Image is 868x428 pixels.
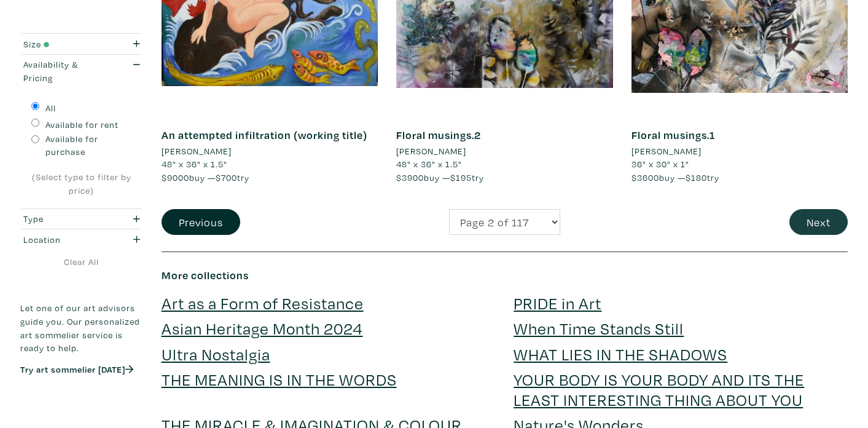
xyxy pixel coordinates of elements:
[162,317,363,339] a: Asian Heritage Month 2024
[162,209,240,236] button: Previous
[631,172,659,183] span: $3600
[216,172,237,183] span: $700
[162,172,189,183] span: $9000
[631,172,719,183] span: buy — try
[450,172,472,183] span: $195
[20,255,143,269] a: Clear All
[631,145,848,158] a: [PERSON_NAME]
[23,38,106,51] div: Size
[396,172,424,183] span: $3900
[396,128,481,142] a: Floral musings.2
[514,368,804,410] a: YOUR BODY IS YOUR BODY AND ITS THE LEAST INTERESTING THING ABOUT YOU
[514,343,727,365] a: WHAT LIES IN THE SHADOWS
[162,269,848,282] h6: More collections
[514,317,684,339] a: When Time Stands Still
[23,58,106,84] div: Availability & Pricing
[20,363,133,375] a: Try art sommelier [DATE]
[631,145,702,158] li: [PERSON_NAME]
[162,158,227,170] span: 48" x 36" x 1.5"
[162,145,378,158] a: [PERSON_NAME]
[20,229,143,250] button: Location
[162,292,364,314] a: Art as a Form of Resistance
[162,172,249,183] span: buy — try
[162,145,232,158] li: [PERSON_NAME]
[396,172,484,183] span: buy — try
[20,301,143,354] p: Let one of our art advisors guide you. Our personalized art sommelier service is ready to help.
[162,128,367,142] a: An attempted infiltration (working title)
[631,158,689,170] span: 36" x 30" x 1"
[45,118,119,132] label: Available for rent
[45,101,56,115] label: All
[20,209,143,229] button: Type
[789,209,848,236] button: Next
[396,158,462,170] span: 48" x 36" x 1.5"
[20,388,143,414] iframe: Customer reviews powered by Trustpilot
[23,233,106,247] div: Location
[631,128,715,142] a: Floral musings.1
[514,292,601,314] a: PRIDE in Art
[396,145,466,158] li: [PERSON_NAME]
[162,368,397,390] a: THE MEANING IS IN THE WORDS
[686,172,707,183] span: $180
[23,212,106,226] div: Type
[31,170,132,197] div: (Select type to filter by price)
[396,145,613,158] a: [PERSON_NAME]
[20,55,143,88] button: Availability & Pricing
[162,343,270,365] a: Ultra Nostalgia
[45,132,132,159] label: Available for purchase
[20,34,143,54] button: Size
